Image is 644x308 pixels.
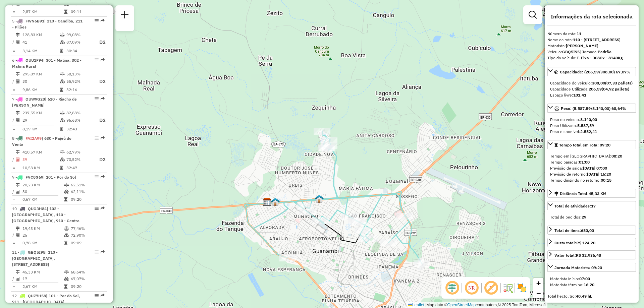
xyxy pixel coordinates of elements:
[547,226,636,235] a: Total de itens:680,00
[66,86,93,93] td: 32:16
[581,228,594,233] strong: 680,00
[101,58,105,62] em: Rota exportada
[25,18,44,23] span: FWN6B91
[95,294,99,298] em: Opções
[22,126,59,132] td: 8,19 KM
[66,110,93,116] td: 82,88%
[64,277,69,281] i: % de utilização da cubagem
[101,97,105,101] em: Rota exportada
[550,171,633,177] div: Previsão de retorno:
[591,203,596,208] strong: 17
[12,232,15,239] td: /
[576,294,592,299] strong: 40,49 hL
[60,166,63,170] i: Tempo total em rota
[547,31,636,37] div: Número da rota:
[12,58,82,69] span: 6 -
[447,303,476,307] a: OpenStreetMap
[547,189,636,198] a: Distância Total:45,33 KM
[12,18,83,29] span: | 210 - Candiba, 211 - Pilões
[583,166,607,171] strong: [DATE] 07:00
[533,288,543,298] a: Zoom out
[550,214,633,220] div: Total de pedidos:
[101,19,105,23] em: Rota exportada
[66,149,93,156] td: 62,79%
[547,140,636,149] a: Tempo total em rota: 09:20
[573,93,586,98] strong: 101,41
[95,19,99,23] em: Opções
[547,293,636,299] div: Total hectolitro:
[547,263,636,272] a: Jornada Motorista: 09:20
[94,39,106,46] p: D2
[550,86,633,92] div: Capacidade Utilizada:
[64,10,67,14] i: Tempo total em rota
[66,32,93,38] td: 99,08%
[25,97,45,102] span: QUW9G28
[566,43,598,48] strong: [PERSON_NAME]
[60,118,65,122] i: % de utilização da cubagem
[66,77,93,86] td: 55,92%
[536,279,541,287] span: +
[16,72,20,76] i: Distância Total
[584,282,594,287] strong: 16:20
[22,149,59,156] td: 410,57 KM
[22,225,64,232] td: 19,43 KM
[95,250,99,254] em: Opções
[12,136,71,147] span: | 630 - Pajeú do Vento
[22,71,59,77] td: 295,87 KM
[28,293,46,298] span: QUZ7H58
[554,228,594,234] div: Total de itens:
[579,160,590,165] strong: 01:00
[101,175,105,179] em: Rota exportada
[22,32,59,38] td: 128,83 KM
[60,158,65,162] i: % de utilização da cubagem
[605,80,633,85] strong: (07,33 pallets)
[547,104,636,113] a: Peso: (5.587,59/8.140,00) 68,64%
[12,8,15,15] td: =
[28,206,47,211] span: QUO3H84
[60,127,63,131] i: Tempo total em rota
[12,293,80,304] span: | 101 - Por do Sol, 911 - [GEOGRAPHIC_DATA]
[550,276,633,282] div: Motorista início:
[95,58,99,62] em: Opções
[22,188,64,195] td: 30
[483,280,499,296] span: Exibir rótulo
[263,198,272,206] img: CDD Guanambi
[16,150,20,154] i: Distância Total
[547,114,636,137] div: Peso: (5.587,59/8.140,00) 68,64%
[12,206,79,223] span: 10 -
[60,111,65,115] i: % de utilização do peso
[602,86,629,91] strong: (04,92 pallets)
[550,129,633,135] div: Peso disponível:
[547,150,636,186] div: Tempo total em rota: 09:20
[70,225,104,232] td: 77,46%
[547,37,636,43] div: Nome da rota:
[60,72,65,76] i: % de utilização do peso
[66,165,93,171] td: 32:47
[12,48,15,54] td: =
[547,238,636,247] a: Custo total:R$ 124,20
[70,232,104,239] td: 72,90%
[64,285,67,289] i: Tempo total em rota
[550,177,633,183] div: Tempo dirigindo no retorno:
[12,77,15,86] td: /
[271,197,280,206] img: Guanambi FAD
[95,97,99,101] em: Opções
[550,92,633,98] div: Espaço livre:
[25,58,43,63] span: QUU1F94
[95,206,99,210] em: Opções
[12,156,15,164] td: /
[64,227,69,231] i: % de utilização do peso
[598,49,611,54] strong: Padrão
[22,232,64,239] td: 25
[547,55,636,61] div: Tipo do veículo:
[12,97,77,108] span: 7 -
[592,80,605,85] strong: 308,00
[547,211,636,223] div: Total de atividades:17
[64,183,69,187] i: % de utilização do peso
[554,203,596,208] span: Total de atividades:
[444,280,460,296] span: Ocultar deslocamento
[118,8,131,23] a: Nova sessão e pesquisa
[561,106,626,111] span: Peso: (5.587,59/8.140,00) 68,64%
[407,302,547,308] div: Map data © contributors,© 2025 TomTom, Microsoft
[533,278,543,288] a: Zoom in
